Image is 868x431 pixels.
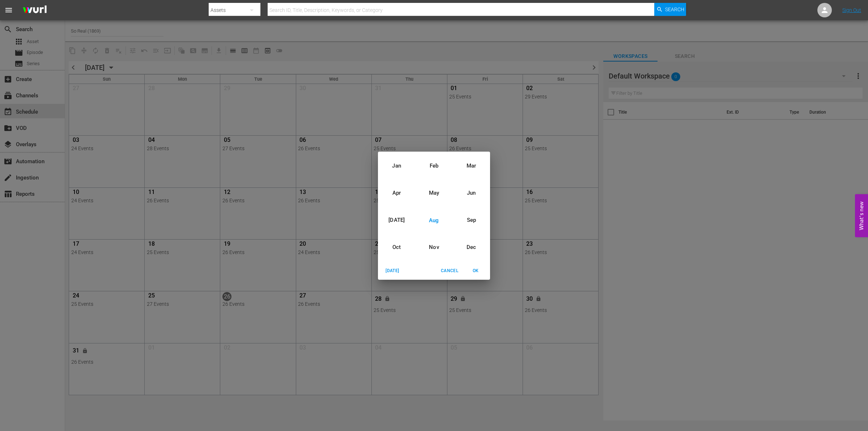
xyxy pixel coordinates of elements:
img: ans4CAIJ8jUAAAAAAAAAAAAAAAAAAAAAAAAgQb4GAAAAAAAAAAAAAAAAAAAAAAAAJMjXAAAAAAAAAAAAAAAAAAAAAAAAgAT5G... [17,2,52,19]
button: [DATE] [381,265,404,277]
span: Cancel [441,267,458,275]
div: Apr [378,179,415,207]
button: OK [464,265,487,277]
span: Search [665,3,684,16]
div: Nov [415,234,452,261]
span: OK [467,267,484,275]
div: May [415,179,452,207]
div: Dec [453,234,490,261]
button: Cancel [438,265,461,277]
div: Jan [378,152,415,179]
div: Jun [453,179,490,207]
div: Oct [378,234,415,261]
div: Mar [453,152,490,179]
button: Open Feedback Widget [855,194,868,237]
span: menu [4,6,13,14]
div: Sep [453,207,490,234]
span: [DATE] [384,267,401,275]
div: Feb [415,152,452,179]
div: [DATE] [378,207,415,234]
div: Aug [415,207,452,234]
a: Sign Out [842,7,861,13]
